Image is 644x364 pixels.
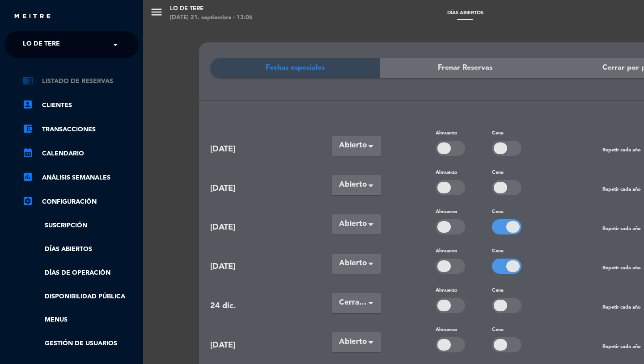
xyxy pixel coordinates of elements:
[22,196,33,206] i: settings_applications
[22,292,139,302] a: Disponibilidad pública
[22,99,33,110] i: account_box
[22,147,33,158] i: calendar_month
[22,100,139,111] a: account_boxClientes
[22,221,139,231] a: Suscripción
[22,268,139,278] a: Días de Operación
[22,339,139,349] a: Gestión de usuarios
[22,172,139,183] a: assessmentANÁLISIS SEMANALES
[22,124,139,135] a: account_balance_walletTransacciones
[22,148,139,159] a: calendar_monthCalendario
[23,35,60,54] span: Lo de Tere
[22,123,33,134] i: account_balance_wallet
[22,244,139,255] a: Días abiertos
[22,75,33,86] i: chrome_reader_mode
[22,172,33,182] i: assessment
[22,197,139,207] a: Configuración
[22,76,139,87] a: chrome_reader_modeListado de Reservas
[13,13,51,20] img: MEITRE
[22,315,139,325] a: Menus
